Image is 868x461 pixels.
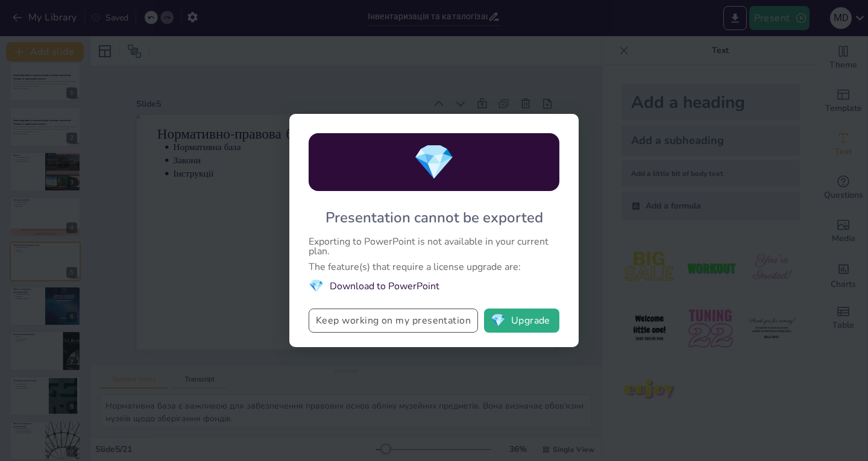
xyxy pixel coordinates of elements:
div: Presentation cannot be exported [325,208,543,227]
span: diamond [491,315,506,327]
button: Keep working on my presentation [309,309,478,333]
div: The feature(s) that require a license upgrade are: [309,262,559,272]
button: diamondUpgrade [484,309,559,333]
span: diamond [413,139,455,186]
div: Exporting to PowerPoint is not available in your current plan. [309,237,559,256]
span: diamond [309,278,324,294]
li: Download to PowerPoint [309,278,559,294]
